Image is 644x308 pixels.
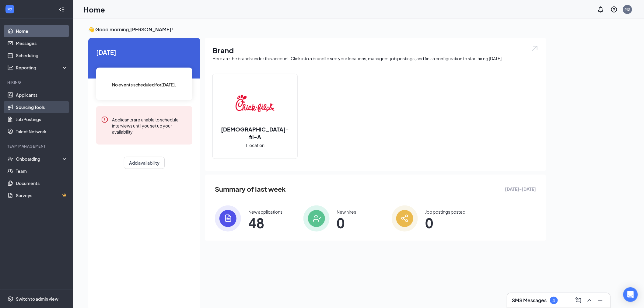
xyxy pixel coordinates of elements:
img: Chick-fil-A [236,84,275,123]
button: Add availability [124,157,165,169]
a: Applicants [16,89,68,101]
span: 48 [248,217,282,228]
a: Job Postings [16,113,68,125]
span: 1 location [246,142,265,149]
span: [DATE] - [DATE] [505,186,536,192]
a: Sourcing Tools [16,101,68,113]
a: Talent Network [16,125,68,138]
a: SurveysCrown [16,189,68,201]
img: icon [303,205,330,232]
svg: Collapse [59,6,65,12]
svg: Minimize [597,297,604,304]
span: No events scheduled for [DATE] . [112,81,177,88]
h1: Home [83,4,105,15]
h3: 👋 Good morning, [PERSON_NAME] ! [88,26,546,33]
img: icon [215,205,241,232]
div: Reporting [16,65,68,71]
div: New hires [337,209,356,215]
svg: Error [101,116,108,123]
svg: QuestionInfo [611,6,618,13]
div: Job postings posted [425,209,465,215]
div: 4 [553,298,555,303]
div: Hiring [7,80,67,85]
div: Open Intercom Messenger [623,287,638,302]
img: icon [392,205,418,232]
a: Documents [16,177,68,189]
svg: Analysis [7,65,13,71]
a: Scheduling [16,49,68,61]
h3: SMS Messages [512,297,547,304]
svg: Settings [7,296,13,302]
div: Team Management [7,144,67,149]
div: Here are the brands under this account. Click into a brand to see your locations, managers, job p... [212,55,539,61]
div: Onboarding [16,156,63,162]
a: Team [16,165,68,177]
svg: ComposeMessage [575,297,582,304]
svg: Notifications [597,6,604,13]
button: ComposeMessage [574,296,583,305]
div: New applications [248,209,282,215]
div: Switch to admin view [16,296,58,302]
span: 0 [425,217,465,228]
svg: UserCheck [7,156,13,162]
div: MS [625,7,630,12]
svg: ChevronUp [586,297,593,304]
div: Applicants are unable to schedule interviews until you set up your availability. [112,116,187,135]
svg: WorkstreamLogo [7,6,13,12]
button: ChevronUp [585,296,594,305]
a: Home [16,25,68,37]
h2: [DEMOGRAPHIC_DATA]-fil-A [213,125,297,141]
span: 0 [337,217,356,228]
img: open.6027fd2a22e1237b5b06.svg [531,45,539,52]
button: Minimize [596,296,605,305]
span: [DATE] [96,47,192,57]
a: Messages [16,37,68,49]
span: Summary of last week [215,184,286,194]
h1: Brand [212,45,539,55]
